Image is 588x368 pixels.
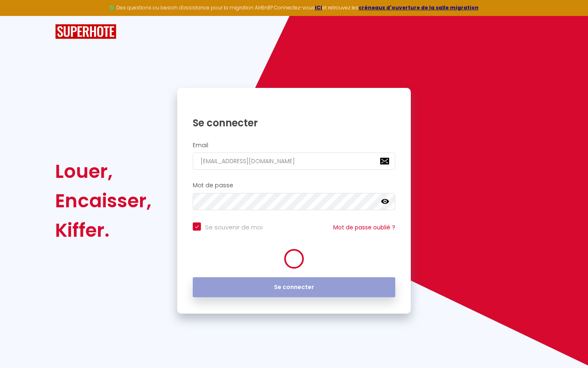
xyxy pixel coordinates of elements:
button: Ouvrir le widget de chat LiveChat [7,3,31,28]
div: Encaisser, [55,186,151,215]
img: SuperHote logo [55,24,116,39]
h1: Se connecter [193,117,395,129]
a: créneaux d'ouverture de la salle migration [359,4,479,11]
input: Ton Email [193,153,395,170]
h2: Mot de passe [193,182,395,189]
button: Se connecter [193,277,395,298]
div: Louer, [55,157,151,186]
h2: Email [193,142,395,149]
a: Mot de passe oublié ? [333,223,395,231]
a: ICI [315,4,322,11]
div: Kiffer. [55,215,151,245]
